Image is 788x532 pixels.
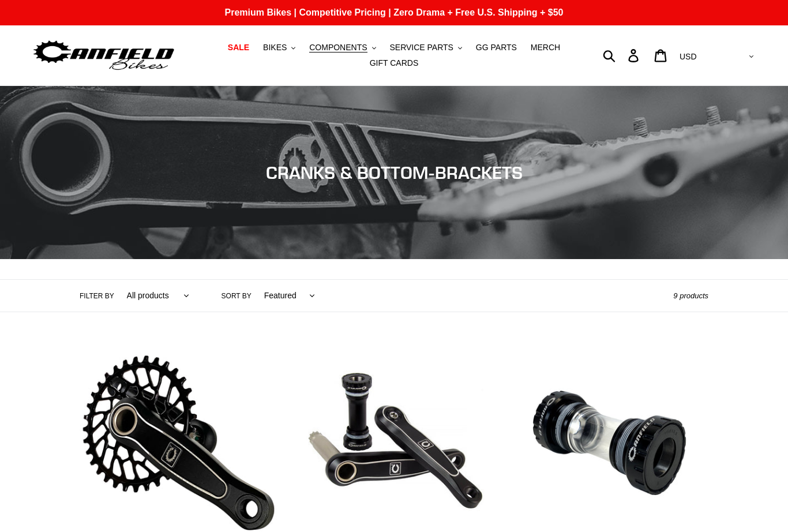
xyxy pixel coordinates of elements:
span: CRANKS & BOTTOM-BRACKETS [266,162,523,183]
span: SERVICE PARTS [389,43,453,53]
button: COMPONENTS [303,40,381,55]
span: COMPONENTS [309,43,367,53]
img: Canfield Bikes [32,38,176,74]
a: GG PARTS [470,40,523,55]
span: SALE [228,43,249,53]
a: GIFT CARDS [364,55,425,71]
span: GIFT CARDS [370,58,419,68]
button: SERVICE PARTS [384,40,467,55]
label: Sort by [222,291,252,301]
a: MERCH [525,40,566,55]
span: 9 products [673,291,708,300]
button: BIKES [257,40,301,55]
span: BIKES [263,43,287,53]
a: SALE [222,40,255,55]
span: MERCH [531,43,560,53]
span: GG PARTS [476,43,517,53]
label: Filter by [80,291,114,301]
